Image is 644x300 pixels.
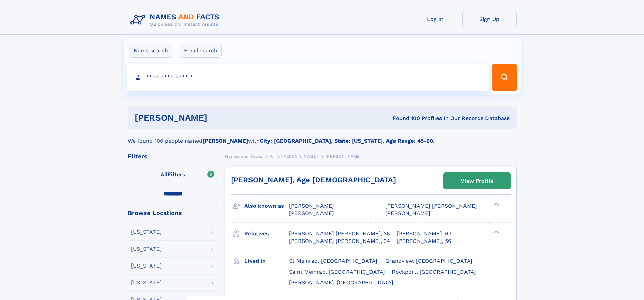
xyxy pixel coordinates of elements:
span: [PERSON_NAME] [289,210,334,216]
label: Email search [180,44,222,58]
span: Grandview, [GEOGRAPHIC_DATA] [385,258,472,264]
span: St Meinrad, [GEOGRAPHIC_DATA] [289,258,377,264]
a: W [270,152,274,160]
a: [PERSON_NAME], 63 [397,230,451,237]
span: [PERSON_NAME], [GEOGRAPHIC_DATA] [289,279,393,286]
span: Saint Meinrad, [GEOGRAPHIC_DATA] [289,269,385,275]
h3: Lived in [244,255,289,267]
a: [PERSON_NAME] [PERSON_NAME], 36 [289,230,390,237]
div: [US_STATE] [131,263,162,269]
label: Filters [128,167,218,183]
span: [PERSON_NAME] [282,154,318,159]
a: [PERSON_NAME], Age [DEMOGRAPHIC_DATA] [231,176,396,184]
a: [PERSON_NAME] [282,152,318,160]
a: View Profile [444,173,510,189]
button: Search Button [492,64,517,91]
div: Found 100 Profiles In Our Records Database [300,115,510,122]
label: Name search [129,44,172,58]
h3: Relatives [244,228,289,239]
a: Sign Up [462,11,517,27]
div: [US_STATE] [131,280,162,285]
h3: Also known as [244,200,289,212]
b: City: [GEOGRAPHIC_DATA], State: [US_STATE], Age Range: 45-60 [260,138,433,144]
span: Rockport, [GEOGRAPHIC_DATA] [392,269,476,275]
b: [PERSON_NAME] [202,138,248,144]
div: [US_STATE] [131,229,162,235]
a: Names and Facts [225,152,262,160]
span: All [161,171,168,178]
a: Log In [408,11,462,27]
a: [PERSON_NAME], 56 [397,237,451,245]
span: W [270,154,274,159]
span: [PERSON_NAME] [385,210,430,216]
div: View Profile [461,173,493,189]
div: ❯ [492,230,500,234]
img: Logo Names and Facts [128,11,225,29]
div: [US_STATE] [131,246,162,252]
span: [PERSON_NAME] [289,203,334,209]
div: Browse Locations [128,210,218,216]
input: search input [127,64,489,91]
div: ❯ [492,202,500,207]
div: We found 100 people named with . [128,129,517,145]
span: [PERSON_NAME] [326,154,362,159]
span: [PERSON_NAME] [PERSON_NAME] [385,203,477,209]
h1: [PERSON_NAME] [135,114,300,122]
div: Filters [128,153,218,159]
a: [PERSON_NAME] [PERSON_NAME], 34 [289,237,390,245]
